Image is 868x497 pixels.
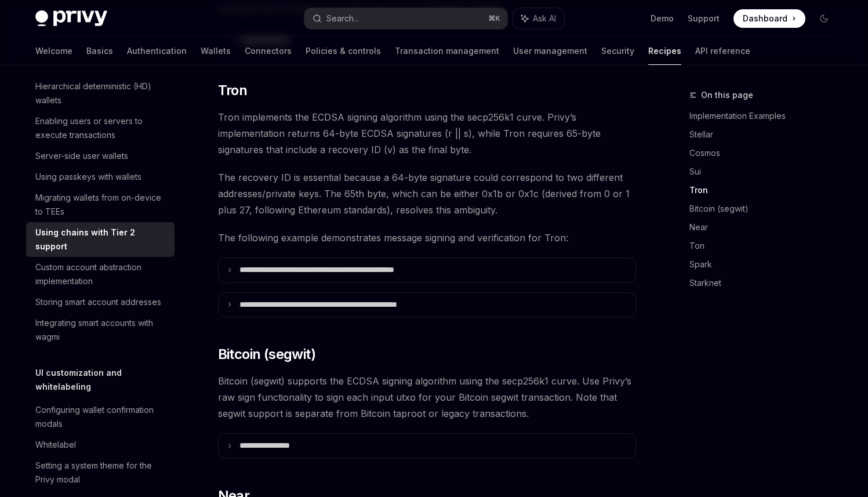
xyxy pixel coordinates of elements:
a: Transaction management [395,37,499,65]
span: Ask AI [533,13,556,24]
button: Search...⌘K [304,8,507,29]
a: Wallets [201,37,231,65]
button: Ask AI [513,8,564,29]
a: Authentication [127,37,187,65]
a: Security [601,37,634,65]
a: Configuring wallet confirmation modals [26,400,175,434]
a: Cosmos [689,144,842,162]
a: Welcome [35,37,72,65]
span: Bitcoin (segwit) supports the ECDSA signing algorithm using the secp256k1 curve. Use Privy’s raw ... [218,373,636,422]
div: Whitelabel [35,438,76,452]
div: Custom account abstraction implementation [35,260,168,288]
a: Dashboard [733,9,805,28]
a: Migrating wallets from on-device to TEEs [26,187,175,222]
a: Setting a system theme for the Privy modal [26,455,175,490]
div: Search... [326,12,359,26]
a: Sui [689,162,842,181]
a: Starknet [689,274,842,292]
a: Demo [651,13,674,24]
a: User management [513,37,587,65]
a: Enabling users or servers to execute transactions [26,111,175,146]
a: Integrating smart accounts with wagmi [26,313,175,347]
a: Storing smart account addresses [26,292,175,313]
a: Connectors [245,37,292,65]
a: API reference [695,37,750,65]
a: Custom account abstraction implementation [26,257,175,292]
a: Support [688,13,720,24]
img: dark logo [35,10,107,27]
a: Near [689,218,842,237]
a: Hierarchical deterministic (HD) wallets [26,76,175,111]
a: Server-side user wallets [26,146,175,166]
div: Integrating smart accounts with wagmi [35,316,168,344]
a: Recipes [648,37,681,65]
h5: UI customization and whitelabeling [35,366,175,394]
a: Using chains with Tier 2 support [26,222,175,257]
div: Enabling users or servers to execute transactions [35,114,168,142]
span: Dashboard [743,13,787,24]
div: Using passkeys with wallets [35,170,141,184]
a: Using passkeys with wallets [26,166,175,187]
span: ⌘ K [488,14,500,23]
a: Spark [689,255,842,274]
a: Implementation Examples [689,107,842,125]
span: The recovery ID is essential because a 64-byte signature could correspond to two different addres... [218,169,636,218]
a: Bitcoin (segwit) [689,199,842,218]
button: Toggle dark mode [815,9,833,28]
a: Tron [689,181,842,199]
div: Using chains with Tier 2 support [35,226,168,253]
a: Whitelabel [26,434,175,455]
span: The following example demonstrates message signing and verification for Tron: [218,230,636,246]
div: Setting a system theme for the Privy modal [35,459,168,487]
div: Storing smart account addresses [35,295,161,309]
span: Tron implements the ECDSA signing algorithm using the secp256k1 curve. Privy’s implementation ret... [218,109,636,158]
div: Hierarchical deterministic (HD) wallets [35,79,168,107]
a: Stellar [689,125,842,144]
span: Tron [218,81,248,100]
a: Basics [86,37,113,65]
a: Ton [689,237,842,255]
div: Configuring wallet confirmation modals [35,403,168,431]
div: Migrating wallets from on-device to TEEs [35,191,168,219]
div: Server-side user wallets [35,149,128,163]
a: Policies & controls [306,37,381,65]
span: Bitcoin (segwit) [218,345,315,364]
span: On this page [701,88,753,102]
